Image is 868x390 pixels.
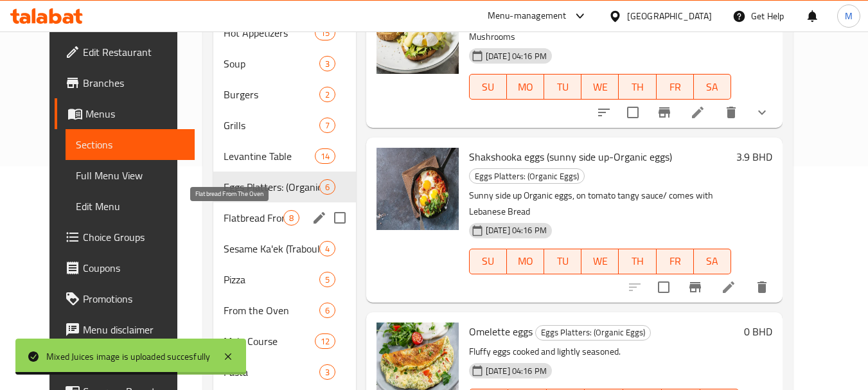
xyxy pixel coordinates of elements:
[83,75,184,91] span: Branches
[744,323,772,341] h6: 0 BHD
[320,305,335,317] span: 6
[55,222,195,253] a: Choice Groups
[549,78,576,96] span: TU
[55,67,195,98] a: Branches
[619,99,646,126] span: Select to update
[587,252,614,270] span: WE
[536,325,650,340] span: Eggs Platters: (Organic Eggs)
[581,249,619,274] button: WE
[320,366,335,378] span: 3
[315,150,335,163] span: 14
[549,252,576,270] span: TU
[469,74,507,100] button: SU
[544,249,581,274] button: TU
[469,344,739,360] p: Fluffy eggs cooked and lightly seasoned.
[627,9,712,23] div: [GEOGRAPHIC_DATA]
[224,56,319,71] span: Soup
[83,260,184,276] span: Coupons
[213,357,355,387] div: Pasta3
[55,314,195,345] a: Menu disclaimer
[224,118,319,133] div: Grills
[224,333,314,349] span: Main Course
[481,365,552,377] span: [DATE] 04:16 PM
[320,89,335,101] span: 2
[224,25,314,40] span: Hot Appetizers
[224,303,319,318] span: From the Oven
[481,50,552,62] span: [DATE] 04:16 PM
[469,147,672,166] span: Shakshooka eggs (sunny side up-Organic eggs)
[470,169,584,184] span: Eggs Platters: (Organic Eggs)
[213,141,355,172] div: Levantine Table14
[680,272,711,303] button: Branch-specific-item
[213,326,355,357] div: Main Course12
[83,44,184,60] span: Edit Restaurant
[319,303,335,318] div: items
[55,283,195,314] a: Promotions
[699,78,726,96] span: SA
[319,241,335,256] div: items
[319,272,335,287] div: items
[469,322,533,341] span: Omelette eggs
[310,208,329,227] button: edit
[315,27,335,39] span: 15
[657,74,694,100] button: FR
[589,97,619,128] button: sort-choices
[619,74,656,100] button: TH
[320,58,335,70] span: 3
[213,48,355,79] div: Soup3
[83,322,184,337] span: Menu disclaimer
[224,272,319,287] span: Pizza
[650,274,677,301] span: Select to update
[662,78,689,96] span: FR
[213,17,355,48] div: Hot Appetizers15
[224,87,319,102] span: Burgers
[224,148,314,164] div: Levantine Table
[213,295,355,326] div: From the Oven6
[320,120,335,132] span: 7
[469,188,731,220] p: Sunny side up Organic eggs, on tomato tangy sauce/ comes with Lebanese Bread
[376,148,459,230] img: Shakshooka eggs (sunny side up-Organic eggs)
[699,252,726,270] span: SA
[320,243,335,255] span: 4
[469,249,507,274] button: SU
[475,78,502,96] span: SU
[694,74,731,100] button: SA
[46,350,210,364] div: Mixed Juices image is uploaded succesfully
[55,98,195,129] a: Menus
[213,202,355,233] div: Flatbread From The Oven8edit
[315,25,335,40] div: items
[587,78,614,96] span: WE
[76,168,184,183] span: Full Menu View
[512,252,539,270] span: MO
[319,364,335,380] div: items
[619,249,656,274] button: TH
[488,8,567,24] div: Menu-management
[747,97,777,128] button: show more
[224,210,283,226] span: Flatbread From The Oven
[66,191,195,222] a: Edit Menu
[284,212,299,224] span: 8
[224,364,319,380] span: Pasta
[224,179,319,195] span: Eggs Platters: (Organic Eggs)
[76,199,184,214] span: Edit Menu
[754,105,770,120] svg: Show Choices
[319,179,335,195] div: items
[224,241,319,256] div: Sesame Ka'ek (Traboulsieh)
[55,37,195,67] a: Edit Restaurant
[83,291,184,306] span: Promotions
[507,249,544,274] button: MO
[66,129,195,160] a: Sections
[481,224,552,236] span: [DATE] 04:16 PM
[747,272,777,303] button: delete
[213,233,355,264] div: Sesame Ka'ek (Traboulsieh)4
[83,229,184,245] span: Choice Groups
[319,56,335,71] div: items
[66,160,195,191] a: Full Menu View
[283,210,299,226] div: items
[320,181,335,193] span: 6
[716,97,747,128] button: delete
